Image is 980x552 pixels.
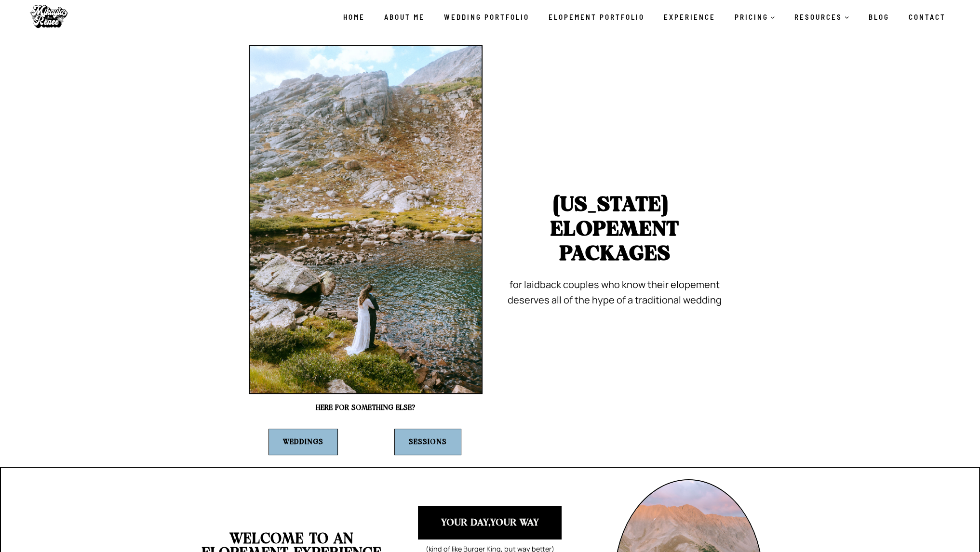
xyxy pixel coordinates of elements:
[725,7,785,27] button: Child menu of PRICING
[268,429,338,455] a: Weddings
[859,7,899,27] a: Blog
[375,7,434,27] a: About Me
[334,7,955,27] nav: Primary Navigation
[434,7,539,27] a: Wedding Portfolio
[539,7,654,27] a: Elopement Portfolio
[490,518,539,527] strong: YOUR WAY
[654,7,725,27] a: Experience
[785,7,859,27] button: Child menu of RESOURCES
[316,404,415,411] strong: Here for something else?
[283,438,323,446] strong: Weddings
[550,195,679,264] strong: [US_STATE] ELOPEMENT PACKAGES
[409,438,447,446] strong: Sessions
[394,429,461,455] a: Sessions
[899,7,955,27] a: Contact
[498,277,731,308] p: fOR LAIDBACK COUPLES WHO know THEIR ELOPEMENT DESERVES ALL OF THE HYPE OF A TRADITIONAL WEDDING
[441,518,539,527] strong: YOUR DAY,
[334,7,375,27] a: Home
